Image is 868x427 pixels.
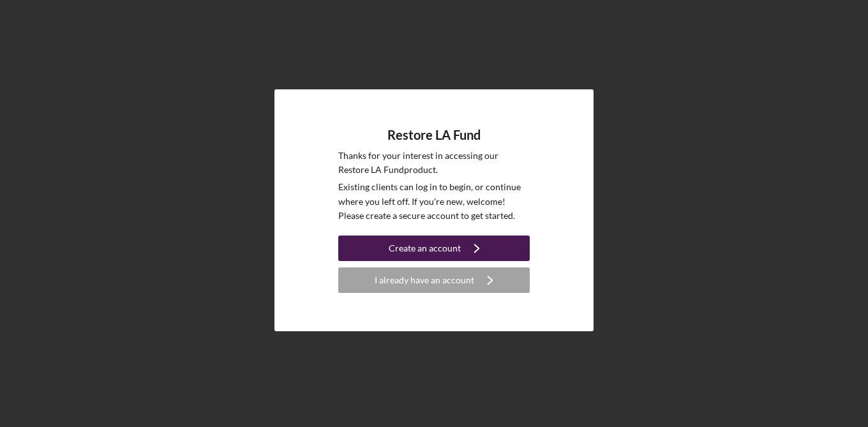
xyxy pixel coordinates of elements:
[389,236,461,261] div: Create an account
[338,149,530,177] p: Thanks for your interest in accessing our Restore LA Fund product.
[338,180,530,223] p: Existing clients can log in to begin, or continue where you left off. If you're new, welcome! Ple...
[338,267,530,293] button: I already have an account
[338,236,530,264] a: Create an account
[375,267,474,293] div: I already have an account
[338,236,530,261] button: Create an account
[387,128,481,142] h4: Restore LA Fund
